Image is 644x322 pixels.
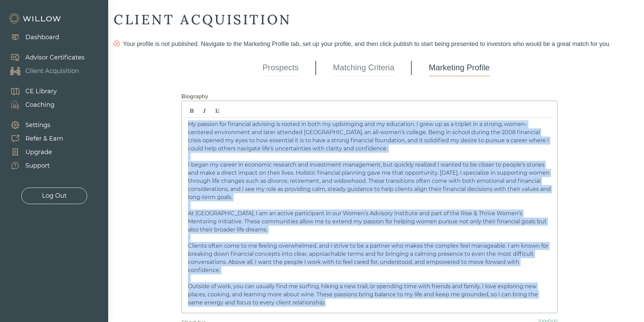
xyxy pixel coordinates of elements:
[263,59,299,76] a: Prospects
[25,121,50,130] div: Settings
[188,210,547,233] span: At [GEOGRAPHIC_DATA], I am an active participant in our Women’s Advisory Institute and part of th...
[188,243,548,273] span: Clients often come to me feeling overwhelmed, and I strive to be a partner who makes the complex ...
[25,134,63,143] div: Refer & Earn
[3,30,59,44] a: Dashboard
[25,148,52,157] div: Upgrade
[3,145,63,159] a: Upgrade
[3,64,85,78] a: Client Acquisition
[188,162,551,200] span: I began my career in economic research and investment management, but quickly realized I wanted t...
[198,105,211,117] span: Italic
[25,100,54,109] div: Coaching
[114,41,120,47] span: close-circle
[3,51,85,64] a: Advisor Certificates
[25,53,85,62] div: Advisor Certificates
[25,33,59,42] div: Dashboard
[3,132,63,145] a: Refer & Earn
[182,93,571,101] div: Biography
[114,39,639,49] div: Your profile is not published. Navigate to the Marketing Profile tab, set up your profile, and th...
[333,59,394,76] a: Matching Criteria
[186,105,198,117] span: Bold
[3,98,57,112] a: Coaching
[429,59,490,76] a: Marketing Profile
[8,13,63,24] img: Willow
[3,84,57,98] a: CE Library
[211,105,223,117] span: Underline
[25,161,50,170] div: Support
[25,67,79,76] div: Client Acquisition
[25,87,57,96] div: CE Library
[42,191,67,200] div: Log Out
[188,121,549,152] span: My passion for financial advising is rooted in both my upbringing and my education. I grew up as ...
[114,11,639,28] div: CLIENT ACQUISITION
[3,118,63,132] a: Settings
[188,283,538,306] span: Outside of work, you can usually find me surfing, hiking a new trail, or spending time with frien...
